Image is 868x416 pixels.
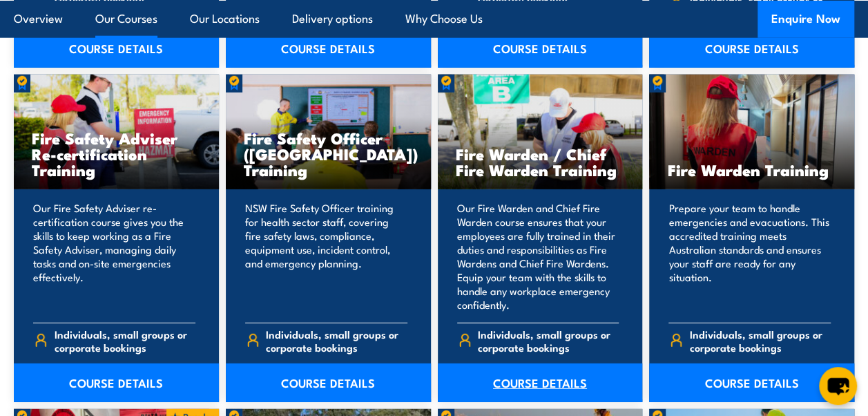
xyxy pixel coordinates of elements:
[226,29,431,68] a: COURSE DETAILS
[457,201,619,312] p: Our Fire Warden and Chief Fire Warden course ensures that your employees are fully trained in the...
[14,29,219,68] a: COURSE DETAILS
[245,201,407,312] p: NSW Fire Safety Officer training for health sector staff, covering fire safety laws, compliance, ...
[226,363,431,402] a: COURSE DETAILS
[14,363,219,402] a: COURSE DETAILS
[33,201,195,312] p: Our Fire Safety Adviser re-certification course gives you the skills to keep working as a Fire Sa...
[32,130,201,178] h3: Fire Safety Adviser Re-certification Training
[456,146,625,178] h3: Fire Warden / Chief Fire Warden Training
[244,130,413,178] h3: Fire Safety Officer ([GEOGRAPHIC_DATA]) Training
[266,328,407,354] span: Individuals, small groups or corporate bookings
[668,201,831,312] p: Prepare your team to handle emergencies and evacuations. This accredited training meets Australia...
[667,162,836,178] h3: Fire Warden Training
[649,29,854,68] a: COURSE DETAILS
[438,363,643,402] a: COURSE DETAILS
[438,29,643,68] a: COURSE DETAILS
[819,367,857,405] button: chat-button
[690,328,831,354] span: Individuals, small groups or corporate bookings
[478,328,619,354] span: Individuals, small groups or corporate bookings
[55,328,195,354] span: Individuals, small groups or corporate bookings
[649,363,854,402] a: COURSE DETAILS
